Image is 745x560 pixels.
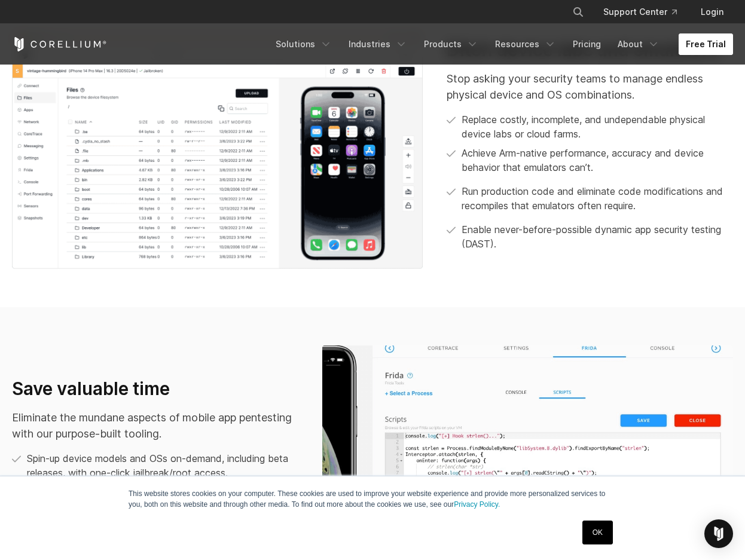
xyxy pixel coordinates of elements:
button: Search [567,1,589,23]
p: Achieve Arm-native performance, accuracy and device behavior that emulators can’t. [462,146,733,175]
p: Replace costly, incomplete, and undependable physical device labs or cloud farms. [462,112,733,141]
img: Dynamic app security testing (DSAT); iOS pentest [12,31,423,269]
a: Login [691,1,733,23]
div: Open Intercom Messenger [704,519,733,548]
a: About [610,33,667,55]
p: Stop asking your security teams to manage endless physical device and OS combinations. [447,71,733,103]
div: Navigation Menu [558,1,733,23]
a: Solutions [268,33,339,55]
p: This website stores cookies on your computer. These cookies are used to improve your website expe... [129,488,616,510]
a: Support Center [594,1,686,23]
a: Industries [341,33,414,55]
a: Resources [488,33,563,55]
a: Products [417,33,486,55]
a: Privacy Policy. [454,500,500,509]
a: Free Trial [679,33,733,55]
a: Corellium Home [12,37,107,51]
p: Spin-up device models and OSs on-demand, including beta releases, with one-click jailbreak/root a... [27,451,298,480]
p: Run production code and eliminate code modifications and recompiles that emulators often require. [462,184,733,213]
div: Navigation Menu [268,33,733,55]
p: Eliminate the mundane aspects of mobile app pentesting with our purpose-built tooling. [12,409,298,442]
a: OK [582,521,613,544]
h3: Save valuable time [12,378,298,400]
p: Enable never-before-possible dynamic app security testing (DAST). [462,222,733,251]
a: Pricing [566,33,608,55]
